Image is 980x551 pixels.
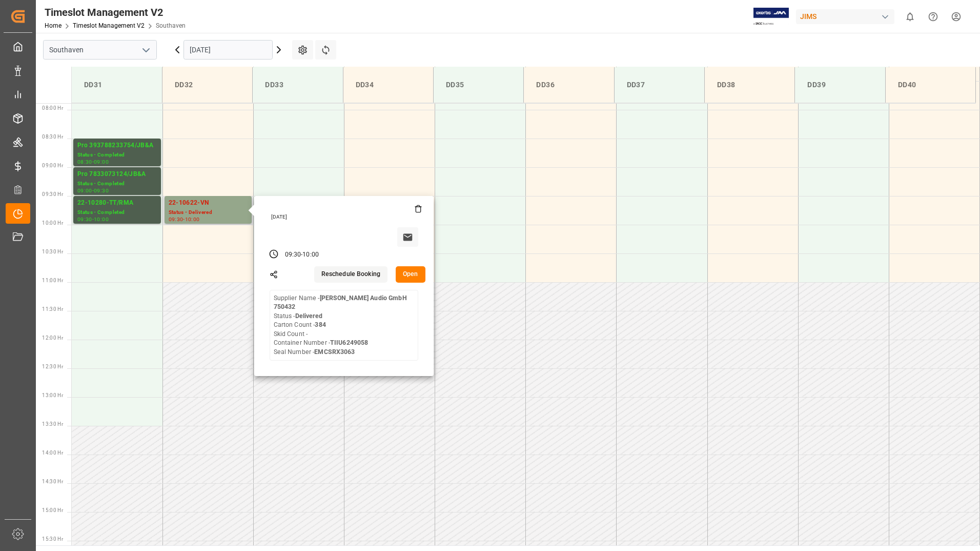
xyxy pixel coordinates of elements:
div: 22-10622-VN [169,198,248,208]
div: DD32 [171,75,244,94]
div: 09:30 [77,217,92,222]
div: 09:00 [94,160,109,164]
span: 11:30 Hr [42,306,63,312]
span: 09:00 Hr [42,163,63,168]
a: Home [45,22,62,29]
div: Status - Delivered [169,208,248,217]
span: 10:00 Hr [42,220,63,226]
div: [DATE] [268,213,422,221]
div: 22-10280-TT/RMA [77,198,157,208]
span: 09:30 Hr [42,191,63,197]
div: - [92,160,94,164]
span: 12:30 Hr [42,364,63,369]
button: JIMS [796,7,899,26]
div: 09:30 [285,250,301,260]
button: Open [396,266,425,283]
b: TIIU6249058 [330,339,368,346]
span: 08:00 Hr [42,105,63,111]
div: DD39 [803,75,876,94]
b: 384 [315,321,325,328]
span: 13:00 Hr [42,392,63,398]
div: DD31 [80,75,154,94]
span: 14:30 Hr [42,479,63,484]
div: Supplier Name - Status - Carton Count - Skid Count - Container Number - Seal Number - [274,294,414,357]
b: EMCSRX3063 [314,348,355,356]
div: - [92,188,94,193]
div: 08:30 [77,160,92,164]
div: Status - Completed [77,208,157,217]
a: Timeslot Management V2 [73,22,145,29]
div: 10:00 [94,217,109,222]
div: Timeslot Management V2 [45,5,186,20]
span: 13:30 Hr [42,421,63,427]
div: JIMS [796,9,894,24]
span: 10:30 Hr [42,249,63,254]
div: 10:00 [302,250,319,260]
button: Reschedule Booking [314,266,387,283]
div: DD40 [894,75,967,94]
div: - [301,250,302,260]
span: 12:00 Hr [42,335,63,341]
div: 10:00 [185,217,200,222]
div: Status - Completed [77,180,157,188]
button: Help Center [922,5,945,28]
img: Exertis%20JAM%20-%20Email%20Logo.jpg_1722504956.jpg [753,8,789,26]
div: Status - Completed [77,151,157,160]
div: DD38 [713,75,786,94]
span: 15:00 Hr [42,507,63,513]
b: Delivered [295,312,322,320]
div: DD34 [352,75,425,94]
button: show 0 new notifications [899,5,922,28]
span: 11:00 Hr [42,278,63,283]
div: 09:00 [77,188,92,193]
div: Pro 393788233754/JB&A [77,141,157,151]
input: Type to search/select [43,40,157,60]
b: [PERSON_NAME] Audio GmbH 750432 [274,294,407,311]
button: open menu [138,42,153,58]
span: 14:00 Hr [42,450,63,456]
div: DD37 [623,75,696,94]
div: - [183,217,185,222]
div: 09:30 [169,217,183,222]
span: 15:30 Hr [42,536,63,542]
input: DD-MM-YYYY [183,40,273,60]
div: DD33 [261,75,334,94]
div: - [92,217,94,222]
div: DD35 [442,75,515,94]
div: 09:30 [94,188,109,193]
div: DD36 [532,75,605,94]
span: 08:30 Hr [42,134,63,140]
div: Pro 7833073124/JB&A [77,169,157,180]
